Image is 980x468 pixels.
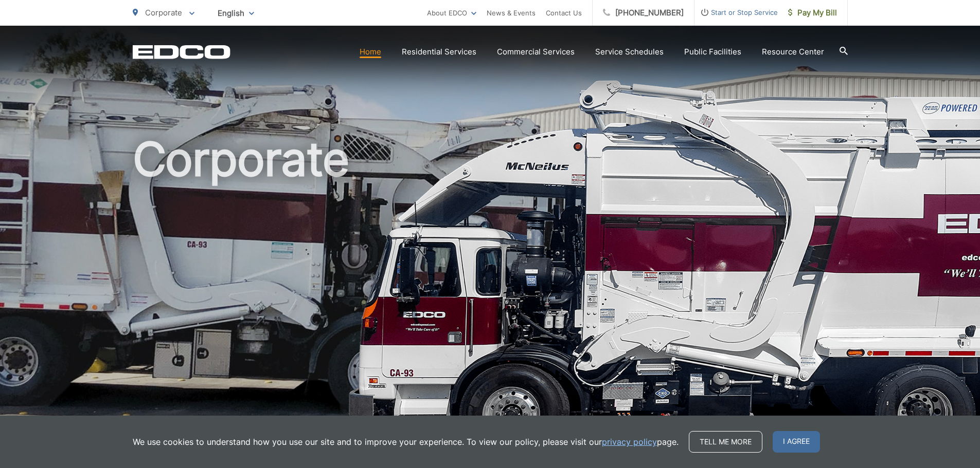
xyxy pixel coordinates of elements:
a: Contact Us [546,7,582,19]
p: We use cookies to understand how you use our site and to improve your experience. To view our pol... [133,436,679,448]
h1: Corporate [133,134,848,459]
a: Home [360,46,381,58]
a: About EDCO [427,7,476,19]
a: Resource Center [762,46,824,58]
a: Residential Services [402,46,476,58]
a: EDCD logo. Return to the homepage. [133,45,230,59]
a: privacy policy [602,436,657,448]
a: Service Schedules [595,46,664,58]
span: English [210,4,262,22]
span: I agree [773,431,820,453]
a: Public Facilities [684,46,741,58]
a: Commercial Services [497,46,575,58]
a: Tell me more [689,431,762,453]
a: News & Events [487,7,536,19]
span: Corporate [145,8,182,17]
span: Pay My Bill [788,7,837,19]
